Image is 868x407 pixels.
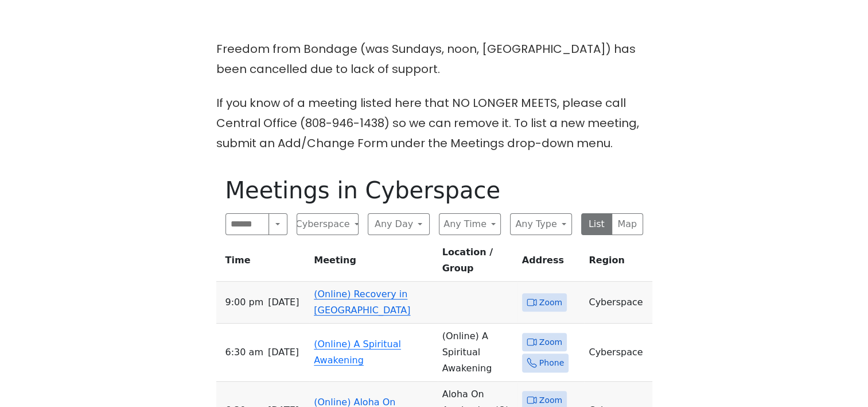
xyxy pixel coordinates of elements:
[268,294,299,310] span: [DATE]
[309,244,437,282] th: Meeting
[368,213,430,235] button: Any Day
[439,213,501,235] button: Any Time
[510,213,572,235] button: Any Type
[539,335,562,350] span: Zoom
[216,244,310,282] th: Time
[268,213,287,235] button: Search
[225,294,264,310] span: 9:00 PM
[581,213,613,235] button: List
[584,324,652,382] td: Cyberspace
[216,93,652,153] p: If you know of a meeting listed here that NO LONGER MEETS, please call Central Office (808-946-14...
[539,295,562,310] span: Zoom
[225,213,270,235] input: Search
[584,282,652,324] td: Cyberspace
[612,213,643,235] button: Map
[225,344,263,360] span: 6:30 AM
[225,176,643,204] h1: Meetings in Cyberspace
[314,339,401,366] a: (Online) A Spiritual Awakening
[297,213,359,235] button: Cyberspace
[438,244,517,282] th: Location / Group
[517,244,585,282] th: Address
[216,39,652,79] p: Freedom from Bondage (was Sundays, noon, [GEOGRAPHIC_DATA]) has been cancelled due to lack of sup...
[314,289,410,316] a: (Online) Recovery in [GEOGRAPHIC_DATA]
[584,244,652,282] th: Region
[268,344,299,360] span: [DATE]
[539,356,564,370] span: Phone
[438,324,517,382] td: (Online) A Spiritual Awakening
